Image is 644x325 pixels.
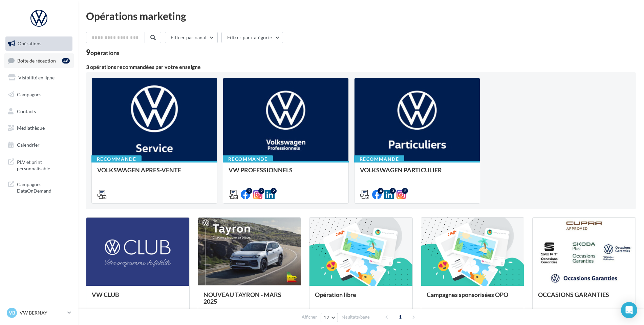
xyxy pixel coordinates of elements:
span: Contacts [17,108,36,114]
div: 2 [271,188,277,194]
div: 2 [258,188,264,194]
div: 3 [390,188,396,194]
span: VOLKSWAGEN APRES-VENTE [97,166,181,174]
div: Recommandé [354,155,404,163]
a: Opérations [4,36,74,51]
span: Calendrier [17,142,40,148]
a: Calendrier [4,138,74,152]
a: PLV et print personnalisable [4,155,74,175]
button: Filtrer par canal [165,32,218,43]
div: 9 [86,49,120,56]
span: PLV et print personnalisable [17,157,70,172]
span: Campagnes sponsorisées OPO [427,291,508,298]
span: Opérations [18,41,41,46]
a: VB VW BERNAY [5,306,72,319]
span: Boîte de réception [17,57,56,63]
div: opérations [90,50,120,56]
a: Contacts [4,104,74,119]
div: 2 [246,188,252,194]
button: 12 [321,313,338,322]
span: VW PROFESSIONNELS [229,166,293,174]
div: 3 opérations recommandées par votre enseigne [86,64,636,70]
div: 46 [62,58,70,64]
span: 12 [324,315,329,320]
div: Recommandé [223,155,273,163]
span: OCCASIONS GARANTIES [538,291,609,298]
span: VOLKSWAGEN PARTICULIER [360,166,442,174]
a: Campagnes DataOnDemand [4,177,74,197]
div: Open Intercom Messenger [621,302,637,318]
span: Campagnes [17,92,41,97]
div: 2 [402,188,408,194]
span: Campagnes DataOnDemand [17,180,70,194]
span: Visibilité en ligne [18,75,55,80]
a: Campagnes [4,87,74,102]
span: VB [9,309,15,316]
a: Boîte de réception46 [4,53,74,68]
span: résultats/page [342,314,370,320]
span: Opération libre [315,291,356,298]
button: Filtrer par catégorie [221,32,283,43]
span: VW CLUB [92,291,119,298]
span: 1 [395,311,406,322]
span: NOUVEAU TAYRON - MARS 2025 [203,291,281,305]
span: Médiathèque [17,125,45,131]
a: Médiathèque [4,121,74,135]
span: Afficher [302,314,317,320]
a: Visibilité en ligne [4,71,74,85]
p: VW BERNAY [20,309,65,316]
div: Recommandé [91,155,142,163]
div: 4 [378,188,384,194]
div: Opérations marketing [86,11,636,21]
